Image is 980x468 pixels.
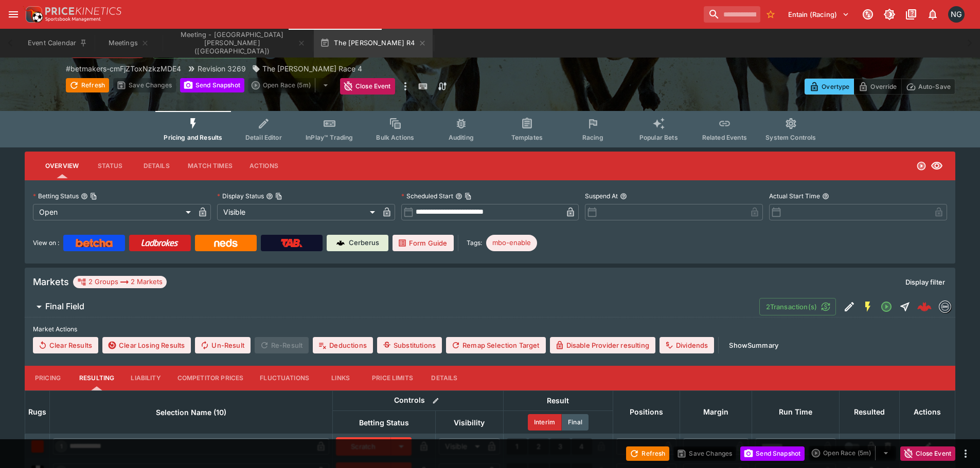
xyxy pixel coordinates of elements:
th: Controls [333,390,504,410]
button: The [PERSON_NAME] R4 [314,29,432,58]
span: Pricing and Results [164,134,222,141]
div: Start From [805,79,955,95]
button: Clear Losing Results [102,337,191,353]
div: Betting Target: cerberus [486,235,537,251]
button: Display StatusCopy To Clipboard [266,193,273,200]
div: Nick Goss [948,6,965,23]
button: Resulting [71,366,122,390]
button: Refresh [626,446,669,461]
button: Scratch [336,437,391,456]
button: more [399,78,412,95]
div: Event type filters [155,111,824,147]
button: Liability [122,366,169,390]
button: Overview [37,154,87,178]
button: Remap Selection Target [446,337,546,353]
span: Related Events [702,134,747,141]
p: Overtype [822,81,849,92]
button: Match Times [180,154,241,178]
a: Form Guide [393,235,454,251]
button: Price Limits [364,366,421,390]
button: Send Snapshot [740,446,805,461]
button: Links [317,366,364,390]
img: betmakers [939,301,951,312]
p: The [PERSON_NAME] Race 4 [262,63,362,74]
a: Cerberus [327,235,388,251]
button: Send Snapshot [180,78,244,92]
span: mbo-enable [486,238,537,248]
button: Details [421,366,468,390]
button: Meeting - The Meadows (AUS) [164,29,312,58]
button: open drawer [4,5,23,24]
button: 3 [550,438,571,455]
span: System Controls [765,134,816,141]
div: The Meadows Race 4 [252,63,362,74]
label: Market Actions [33,322,947,337]
button: Bulk edit [429,394,442,407]
button: 2 [528,438,549,455]
button: Notifications [923,5,942,24]
th: Result [503,390,613,410]
button: Fluctuations [252,366,317,390]
button: Select Tenant [782,6,856,23]
button: Pricing [25,366,71,390]
button: ShowSummary [723,337,785,353]
p: Override [870,81,897,92]
button: Deductions [313,337,373,353]
svg: Open [880,301,893,313]
button: Final Field [25,296,759,317]
button: Clear Results [33,337,98,353]
button: SGM Enabled [859,297,877,316]
button: Interim [528,414,562,430]
span: Auditing [449,134,474,141]
th: Resulted [839,390,899,434]
svg: Open [916,161,926,171]
p: Suspend At [585,192,618,200]
span: Visibility [442,417,496,429]
button: Copy To Clipboard [465,193,472,200]
button: Open [877,297,896,316]
span: Betting Status [348,417,420,429]
button: Connected to PK [859,5,877,24]
button: Competitor Prices [169,366,252,390]
button: Un-Result [195,337,250,353]
label: Tags: [467,235,482,251]
span: Popular Bets [639,134,678,141]
div: split button [809,446,896,460]
button: 1 [507,438,527,455]
h6: Final Field [45,301,84,312]
img: Cerberus [336,239,345,247]
button: Scheduled StartCopy To Clipboard [455,193,462,200]
span: Re-Result [255,337,309,353]
button: Overtype [805,79,854,95]
div: Visible [439,438,484,455]
p: Auto-Save [918,81,951,92]
span: Detail Editor [245,134,282,141]
div: Open [33,204,194,220]
a: f4c7c9cc-644a-4cfe-bb4c-3332eb9cbf01 [914,296,935,317]
button: Event Calendar [22,29,94,58]
button: Copy To Clipboard [90,193,97,200]
th: Positions [613,390,680,434]
p: Display Status [217,192,264,200]
button: Actual Start Time [822,193,829,200]
button: Straight [896,297,914,316]
button: Display filter [899,274,951,290]
button: Betting StatusCopy To Clipboard [81,193,88,200]
button: Suspend At [620,193,627,200]
button: Copy To Clipboard [275,193,282,200]
button: Documentation [902,5,920,24]
button: Status [87,154,133,178]
p: Copy To Clipboard [66,63,181,74]
img: TabNZ [281,239,302,247]
span: Selection Name (10) [145,406,238,419]
div: 2 Groups 2 Markets [77,276,163,288]
button: Meetings [96,29,162,58]
button: Refresh [66,78,109,92]
p: Actual Start Time [769,192,820,200]
button: Disable Provider resulting [550,337,655,353]
div: f4c7c9cc-644a-4cfe-bb4c-3332eb9cbf01 [917,299,932,314]
button: Details [133,154,180,178]
img: Sportsbook Management [45,17,101,22]
span: Templates [511,134,543,141]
